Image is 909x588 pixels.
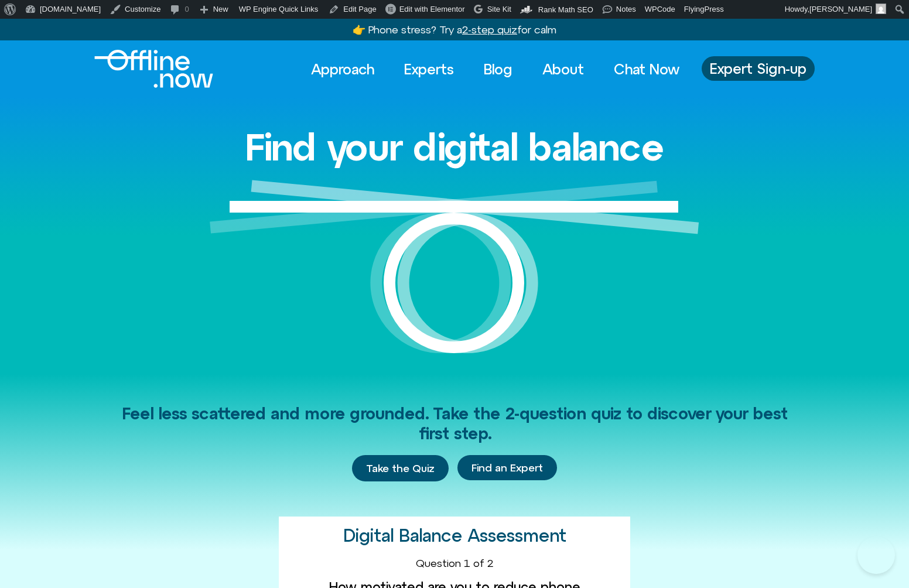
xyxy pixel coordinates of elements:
[300,56,385,82] a: Approach
[94,50,193,88] div: Logo
[399,5,465,13] span: Edit with Elementor
[473,56,523,82] a: Blog
[94,50,213,88] img: offline.now
[487,5,511,13] span: Site Kit
[457,455,557,481] a: Find an Expert
[462,23,517,36] u: 2-step quiz
[245,127,664,167] h1: Find your digital balance
[702,56,815,81] a: Expert Sign-up
[538,5,593,14] span: Rank Math SEO
[288,557,621,570] div: Question 1 of 2
[122,404,788,443] span: Feel less scattered and more grounded. Take the 2-question quiz to discover your best first step.
[343,526,566,545] h2: Digital Balance Assessment
[366,462,435,475] span: Take the Quiz
[710,61,807,76] span: Expert Sign-up
[603,56,690,82] a: Chat Now
[394,56,464,82] a: Experts
[532,56,594,82] a: About
[809,5,872,13] span: [PERSON_NAME]
[471,462,543,474] span: Find an Expert
[352,455,449,482] a: Take the Quiz
[857,536,895,574] iframe: Botpress
[353,23,556,36] a: 👉 Phone stress? Try a2-step quizfor calm
[300,56,690,82] nav: Menu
